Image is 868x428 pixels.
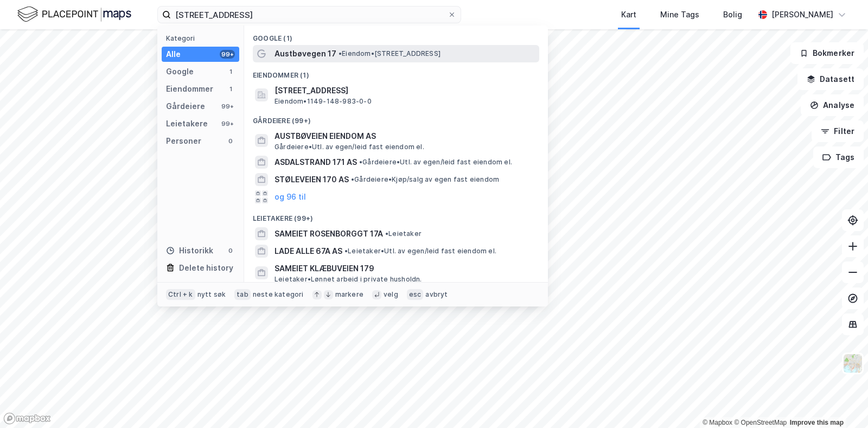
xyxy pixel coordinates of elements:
[771,8,833,21] div: [PERSON_NAME]
[166,244,213,257] div: Historikk
[244,25,548,45] div: Google (1)
[166,117,208,130] div: Leietakere
[813,146,864,168] button: Tags
[703,419,732,426] a: Mapbox
[275,173,349,186] span: STØLEVEIEN 170 AS
[244,108,548,127] div: Gårdeiere (99+)
[275,84,535,97] span: [STREET_ADDRESS]
[384,290,398,299] div: velg
[197,290,226,299] div: nytt søk
[335,290,363,299] div: markere
[843,353,863,374] img: Z
[814,376,868,428] iframe: Chat Widget
[344,247,348,255] span: •
[17,5,131,24] img: logo.f888ab2527a4732fd821a326f86c7f29.svg
[339,49,441,58] span: Eiendom • [STREET_ADDRESS]
[226,85,235,93] div: 1
[171,7,448,23] input: Søk på adresse, matrikkel, gårdeiere, leietakere eller personer
[166,65,194,78] div: Google
[407,289,424,300] div: esc
[275,190,306,203] button: og 96 til
[275,262,535,275] span: SAMEIET KLÆBUVEIEN 179
[220,102,235,111] div: 99+
[621,8,636,21] div: Kart
[275,143,424,151] span: Gårdeiere • Utl. av egen/leid fast eiendom el.
[166,100,205,113] div: Gårdeiere
[226,137,235,145] div: 0
[723,8,742,21] div: Bolig
[339,49,342,58] span: •
[275,245,342,258] span: LADE ALLE 67A AS
[425,290,448,299] div: avbryt
[734,419,787,426] a: OpenStreetMap
[244,62,548,82] div: Eiendommer (1)
[790,419,844,426] a: Improve this map
[359,158,362,166] span: •
[234,289,251,300] div: tab
[275,156,357,169] span: ASDALSTRAND 171 AS
[275,275,422,284] span: Leietaker • Lønnet arbeid i private husholdn.
[166,82,213,95] div: Eiendommer
[166,135,201,148] div: Personer
[385,229,388,238] span: •
[359,158,512,167] span: Gårdeiere • Utl. av egen/leid fast eiendom el.
[351,175,354,183] span: •
[797,68,864,90] button: Datasett
[253,290,304,299] div: neste kategori
[179,261,233,274] div: Delete history
[814,376,868,428] div: Kontrollprogram for chat
[166,289,195,300] div: Ctrl + k
[166,34,239,42] div: Kategori
[801,94,864,116] button: Analyse
[226,246,235,255] div: 0
[344,247,496,255] span: Leietaker • Utl. av egen/leid fast eiendom el.
[275,97,372,106] span: Eiendom • 1149-148-983-0-0
[226,67,235,76] div: 1
[166,48,181,61] div: Alle
[790,42,864,64] button: Bokmerker
[660,8,699,21] div: Mine Tags
[385,229,422,238] span: Leietaker
[3,412,51,425] a: Mapbox homepage
[275,47,336,60] span: Austbøvegen 17
[351,175,499,184] span: Gårdeiere • Kjøp/salg av egen fast eiendom
[812,120,864,142] button: Filter
[220,119,235,128] div: 99+
[244,206,548,225] div: Leietakere (99+)
[275,130,535,143] span: AUSTBØVEIEN EIENDOM AS
[220,50,235,59] div: 99+
[275,227,383,240] span: SAMEIET ROSENBORGGT 17A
